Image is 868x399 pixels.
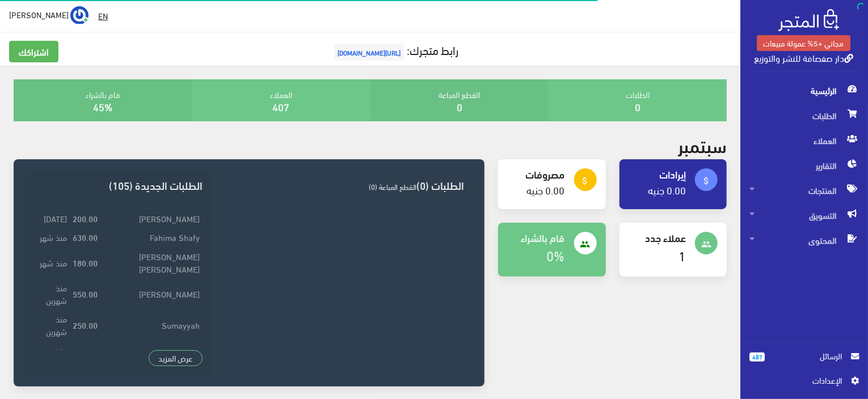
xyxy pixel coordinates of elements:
[73,256,98,269] strong: 180.00
[757,35,850,51] a: مجاني +5% عمولة مبيعات
[749,103,859,128] span: الطلبات
[369,180,416,193] span: القطع المباعة (0)
[507,232,564,243] h4: قام بالشراء
[73,212,98,224] strong: 200.00
[749,78,859,103] span: الرئيسية
[740,78,868,103] a: الرئيسية
[701,239,711,249] i: people
[749,374,859,392] a: اﻹعدادات
[73,231,98,243] strong: 630.00
[149,350,203,366] a: عرض المزيد
[749,128,859,153] span: العملاء
[9,7,69,22] span: [PERSON_NAME]
[774,350,842,362] span: الرسائل
[98,9,108,23] u: EN
[749,350,859,374] a: 487 الرسائل
[778,9,839,31] img: .
[740,178,868,203] a: المنتجات
[629,232,686,243] h4: عملاء جدد
[273,97,290,116] a: 407
[334,44,404,61] span: [URL][DOMAIN_NAME]
[100,247,203,278] td: [PERSON_NAME] [PERSON_NAME]
[34,278,69,309] td: منذ شهرين
[527,180,565,199] a: 0.00 جنيه
[100,209,203,228] td: [PERSON_NAME]
[759,374,841,387] span: اﻹعدادات
[192,79,370,121] div: العملاء
[34,180,203,190] h3: الطلبات الجديدة (105)
[679,243,686,267] a: 1
[14,79,192,121] div: قام بالشراء
[34,209,69,228] td: [DATE]
[457,97,462,116] a: 0
[648,180,686,199] a: 0.00 جنيه
[73,350,98,363] strong: 120.00
[100,228,203,247] td: Fahima Shafy
[749,203,859,228] span: التسويق
[580,239,591,249] i: people
[547,243,565,267] a: 0%
[73,319,98,331] strong: 250.00
[9,6,89,24] a: ... [PERSON_NAME]
[100,341,203,372] td: [PERSON_NAME]
[740,128,868,153] a: العملاء
[754,49,853,66] a: دار صفصافة للنشر والتوزيع
[740,103,868,128] a: الطلبات
[749,353,765,362] span: 487
[740,228,868,253] a: المحتوى
[34,228,69,247] td: منذ شهر
[94,6,112,26] a: EN
[34,247,69,278] td: منذ شهر
[701,176,711,186] i: attach_money
[331,39,459,60] a: رابط متجرك:[URL][DOMAIN_NAME]
[678,135,727,155] h2: سبتمبر
[370,79,549,121] div: القطع المباعة
[749,153,859,178] span: التقارير
[549,79,727,121] div: الطلبات
[100,309,203,341] td: Sumayyah
[93,97,112,116] a: 45%
[100,278,203,309] td: [PERSON_NAME]
[221,180,464,190] h3: الطلبات (0)
[9,41,58,62] a: اشتراكك
[507,168,564,180] h4: مصروفات
[34,341,69,372] td: منذ شهرين
[34,309,69,341] td: منذ شهرين
[70,6,89,24] img: ...
[629,168,686,180] h4: إيرادات
[635,97,641,116] a: 0
[740,153,868,178] a: التقارير
[580,176,591,186] i: attach_money
[73,287,98,300] strong: 550.00
[749,178,859,203] span: المنتجات
[749,228,859,253] span: المحتوى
